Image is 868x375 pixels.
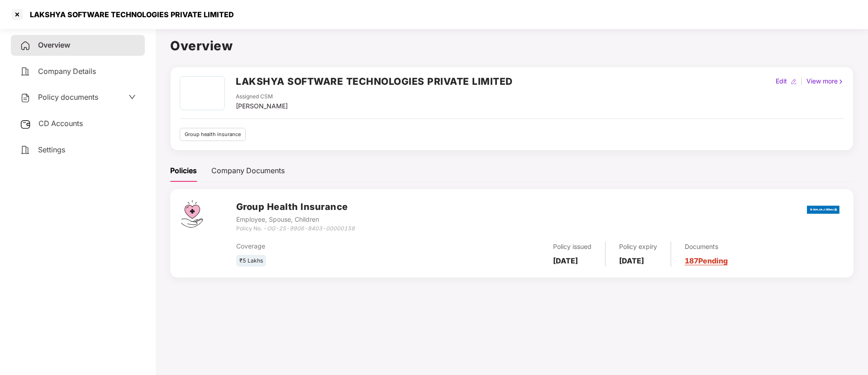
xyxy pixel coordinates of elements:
img: rightIcon [838,78,844,85]
div: ₹5 Lakhs [236,255,266,267]
div: Policies [170,165,197,176]
div: Employee, Spouse, Children [236,214,355,224]
img: svg+xml;base64,PHN2ZyB3aWR0aD0iMjUiIGhlaWdodD0iMjQiIHZpZXdCb3g9IjAgMCAyNSAyNCIgZmlsbD0ibm9uZSIgeG... [20,119,31,130]
h2: LAKSHYA SOFTWARE TECHNOLOGIES PRIVATE LIMITED [236,74,513,89]
span: CD Accounts [38,119,83,128]
div: Edit [774,76,789,86]
div: [PERSON_NAME] [236,101,288,111]
span: Overview [38,40,70,49]
div: Policy No. - [236,224,355,233]
img: svg+xml;base64,PHN2ZyB4bWxucz0iaHR0cDovL3d3dy53My5vcmcvMjAwMC9zdmciIHdpZHRoPSI0Ny43MTQiIGhlaWdodD... [181,200,203,228]
div: Assigned CSM [236,93,288,101]
h3: Group Health Insurance [236,200,355,214]
div: | [799,76,805,86]
b: [DATE] [553,256,578,265]
span: Settings [38,145,65,154]
i: OG-25-9906-8403-00000158 [267,225,355,232]
div: Company Documents [211,165,285,176]
div: Policy issued [553,242,591,252]
img: editIcon [791,78,797,85]
h1: Overview [170,36,854,56]
img: bajaj.png [807,200,839,220]
div: Policy expiry [619,242,657,252]
span: down [129,93,136,101]
b: [DATE] [619,256,644,265]
div: LAKSHYA SOFTWARE TECHNOLOGIES PRIVATE LIMITED [24,10,234,19]
a: 187 Pending [685,256,728,265]
img: svg+xml;base64,PHN2ZyB4bWxucz0iaHR0cDovL3d3dy53My5vcmcvMjAwMC9zdmciIHdpZHRoPSIyNCIgaGVpZ2h0PSIyNC... [20,40,31,51]
img: svg+xml;base64,PHN2ZyB4bWxucz0iaHR0cDovL3d3dy53My5vcmcvMjAwMC9zdmciIHdpZHRoPSIyNCIgaGVpZ2h0PSIyNC... [20,93,31,103]
div: Group health insurance [180,128,246,141]
div: View more [805,76,846,86]
div: Coverage [236,241,439,251]
img: svg+xml;base64,PHN2ZyB4bWxucz0iaHR0cDovL3d3dy53My5vcmcvMjAwMC9zdmciIHdpZHRoPSIyNCIgaGVpZ2h0PSIyNC... [20,66,31,77]
span: Policy documents [38,93,98,102]
div: Documents [685,242,728,252]
img: svg+xml;base64,PHN2ZyB4bWxucz0iaHR0cDovL3d3dy53My5vcmcvMjAwMC9zdmciIHdpZHRoPSIyNCIgaGVpZ2h0PSIyNC... [20,145,31,156]
span: Company Details [38,67,96,76]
